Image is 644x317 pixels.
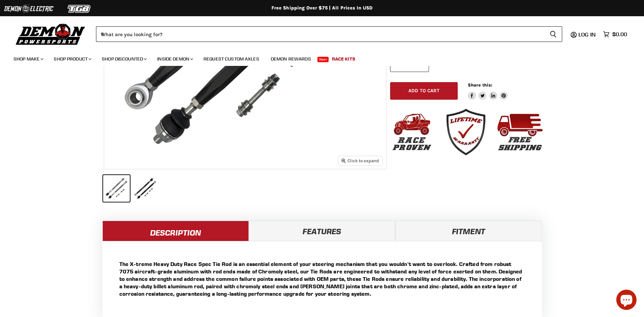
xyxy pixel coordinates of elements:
[152,52,197,66] a: Inside Demon
[97,52,151,66] a: Shop Discounted
[395,221,542,241] a: Fitment
[132,175,159,202] button: Can-Am Defender HD5 Demon Xtreme Heavy Duty Tie Rod Race Spec thumbnail
[440,106,491,157] img: warranty_1.jpg
[49,52,95,66] a: Shop Product
[327,52,360,66] a: Race Kits
[54,2,105,15] img: TGB Logo 2
[390,82,458,100] button: Add to cart
[96,26,544,42] input: When autocomplete results are available use up and down arrows to review and enter to select
[338,156,382,165] button: Click to expand
[468,82,492,88] span: Share this:
[96,26,562,42] form: Product
[468,82,508,100] aside: Share this:
[578,31,596,38] span: Log in
[386,106,437,157] img: race_proven_1.jpg
[198,52,264,66] a: Request Custom Axles
[495,106,545,157] img: free_shipping_1.jpg
[266,52,316,66] a: Demon Rewards
[575,31,600,38] a: Log in
[52,5,593,11] div: Free Shipping Over $75 | All Prices In USD
[614,290,639,312] inbox-online-store-chat: Shopify online store chat
[14,22,88,46] img: Demon Powersports
[612,31,627,38] span: $0.00
[544,26,562,42] button: Search
[317,57,329,62] span: New!
[249,221,395,241] a: Features
[8,49,625,66] ul: Main menu
[408,88,439,94] span: Add to cart
[341,158,379,163] span: Click to expand
[8,52,47,66] a: Shop Make
[119,260,525,297] p: The X-treme Heavy Duty Race Spec Tie Rod is an essential element of your steering mechanism that ...
[103,175,130,202] button: Can-Am Defender HD5 Demon Xtreme Heavy Duty Tie Rod Race Spec thumbnail
[102,221,249,241] a: Description
[3,2,54,15] img: Demon Electric Logo 2
[600,29,630,39] a: $0.00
